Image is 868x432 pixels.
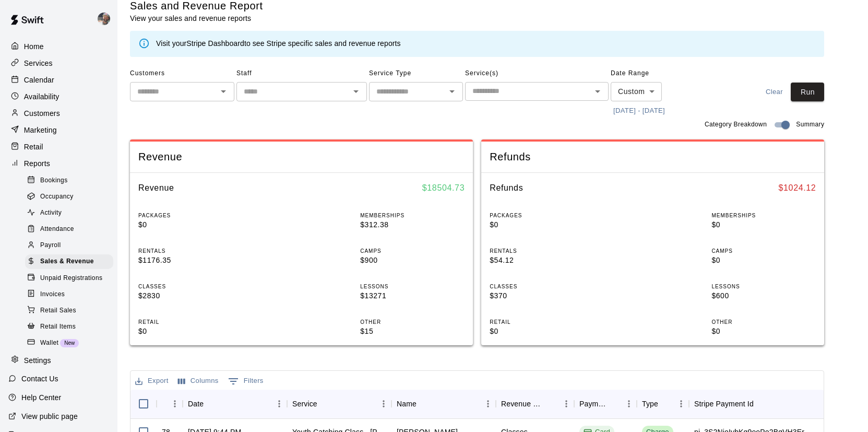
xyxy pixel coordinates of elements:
[40,273,102,284] span: Unpaid Registrations
[8,72,109,88] div: Calendar
[25,254,113,269] div: Sales & Revenue
[138,255,243,266] p: $1176.35
[465,65,609,82] span: Service(s)
[544,396,558,411] button: Sort
[183,389,287,418] div: Date
[138,181,174,195] h6: Revenue
[8,353,109,368] a: Settings
[40,306,76,316] span: Retail Sales
[796,120,824,130] span: Summary
[658,396,673,411] button: Sort
[133,373,171,389] button: Export
[271,396,287,412] button: Menu
[138,283,243,290] p: CLASSES
[360,318,465,326] p: OTHER
[590,84,605,99] button: Open
[236,65,367,82] span: Staff
[40,322,76,332] span: Retail Items
[376,396,391,412] button: Menu
[130,65,234,82] span: Customers
[138,247,243,255] p: RENTALS
[25,189,117,205] a: Occupancy
[25,286,117,302] a: Invoices
[360,219,465,230] p: $312.38
[611,65,702,82] span: Date Range
[40,256,94,267] span: Sales & Revenue
[694,389,754,418] div: Stripe Payment Id
[360,326,465,337] p: $15
[25,254,117,270] a: Sales & Revenue
[186,39,244,48] a: Stripe Dashboard
[611,103,668,119] button: [DATE] - [DATE]
[711,247,816,255] p: CAMPS
[25,271,113,286] div: Unpaid Registrations
[138,212,243,219] p: PACKAGES
[25,173,113,188] div: Bookings
[360,247,465,255] p: CAMPS
[574,389,637,418] div: Payment Method
[138,290,243,301] p: $2830
[8,55,109,71] a: Services
[25,238,117,254] a: Payroll
[360,212,465,219] p: MEMBERSHIPS
[689,389,846,418] div: Stripe Payment Id
[25,221,117,238] a: Attendance
[779,181,816,195] h6: $ 1024.12
[673,396,689,412] button: Menu
[317,396,332,411] button: Sort
[25,335,117,351] a: WalletNew
[637,389,689,418] div: Type
[156,38,401,50] div: Visit your to see Stripe specific sales and revenue reports
[25,222,113,237] div: Attendance
[422,181,465,195] h6: $ 18504.73
[24,91,60,102] p: Availability
[8,89,109,104] a: Availability
[8,122,109,138] a: Marketing
[25,190,113,204] div: Occupancy
[391,389,496,418] div: Name
[490,212,594,219] p: PACKAGES
[8,39,109,54] a: Home
[8,156,109,171] a: Reports
[204,396,218,411] button: Sort
[8,106,109,121] a: Customers
[138,150,465,164] span: Revenue
[611,82,662,101] div: Custom
[24,158,50,169] p: Reports
[8,139,109,155] a: Retail
[490,290,594,301] p: $370
[25,319,117,335] a: Retail Items
[791,83,824,102] button: Run
[188,389,204,418] div: Date
[25,172,117,189] a: Bookings
[40,338,58,348] span: Wallet
[711,290,816,301] p: $600
[711,219,816,230] p: $0
[25,336,113,351] div: WalletNew
[369,65,463,82] span: Service Type
[397,389,417,418] div: Name
[490,219,594,230] p: $0
[490,326,594,337] p: $0
[490,150,816,164] span: Refunds
[349,84,363,99] button: Open
[360,290,465,301] p: $13271
[579,389,607,418] div: Payment Method
[24,355,51,366] p: Settings
[711,326,816,337] p: $0
[711,212,816,219] p: MEMBERSHIPS
[167,396,183,412] button: Menu
[24,58,53,68] p: Services
[360,283,465,290] p: LESSONS
[96,8,117,29] div: Trent Hadley
[490,255,594,266] p: $54.12
[642,389,658,418] div: Type
[40,289,65,300] span: Invoices
[705,120,767,130] span: Category Breakdown
[25,270,117,286] a: Unpaid Registrations
[138,219,243,230] p: $0
[490,283,594,290] p: CLASSES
